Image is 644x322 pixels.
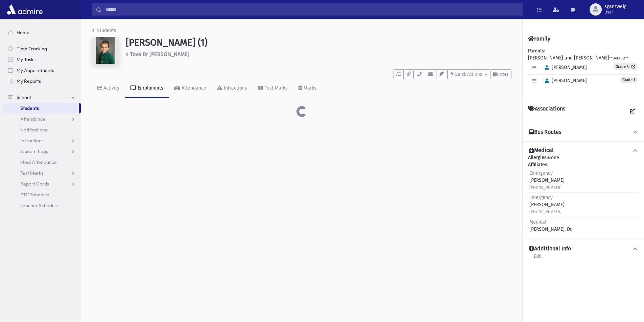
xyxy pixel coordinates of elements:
span: Students [20,105,39,111]
button: Notes [490,69,511,79]
span: User [604,9,626,15]
a: Test Marks [3,168,81,178]
span: Infractions [20,138,44,144]
span: [PERSON_NAME] [542,65,587,70]
small: [PHONE_NUMBER] [529,185,562,190]
b: Allergies: [528,155,548,160]
span: Notes [497,72,508,77]
div: [PERSON_NAME] [529,194,565,215]
img: AdmirePro [5,3,44,16]
a: Meal Attendance [3,157,81,168]
a: Notifications [3,124,81,135]
span: Home [17,29,29,35]
a: Marks [293,79,322,98]
div: Test Marks [263,85,288,91]
span: School [17,94,31,100]
a: My Appointments [3,65,81,76]
h4: Bus Routes [529,129,561,136]
span: Student Logs [20,148,48,154]
a: Time Tracking [3,43,81,54]
div: Attendance [180,85,206,91]
button: Additional Info [528,245,639,252]
h4: Additional Info [529,245,571,252]
a: Home [3,27,81,38]
span: Notifications [20,127,47,133]
span: Meal Attendance [20,159,57,165]
a: PTC Schedule [3,189,81,200]
span: Emergency [529,195,553,200]
b: Parents: [528,48,545,54]
a: Student Logs [3,146,81,157]
div: [PERSON_NAME], Dr. [529,219,572,233]
b: Affiliates: [528,162,548,168]
span: Quick Actions [455,72,482,77]
div: Marks [302,85,316,91]
div: None [528,154,639,234]
a: Teacher Schedule [3,200,81,211]
a: My Reports [3,76,81,86]
a: Edit [533,252,542,265]
a: Enrollments [125,79,169,98]
a: Students [92,28,116,33]
a: Students [3,103,79,114]
span: My Reports [17,78,41,84]
a: Attendance [169,79,212,98]
button: Bus Routes [528,129,639,136]
span: Grade 1 [620,77,637,83]
span: Medical [529,219,546,225]
span: PTC Schedule [20,192,49,198]
div: [PERSON_NAME] [529,170,565,191]
a: School [3,92,81,103]
span: Test Marks [20,170,43,176]
a: Activity [92,79,125,98]
span: My Tasks [17,56,35,63]
a: Test Marks [253,79,293,98]
h6: 4 Tova Dr [PERSON_NAME] [126,51,511,57]
button: Quick Actions [448,69,490,79]
span: Emergency [529,170,553,176]
h1: [PERSON_NAME] (1) [126,37,511,48]
span: sganzweig [604,4,626,9]
a: My Tasks [3,54,81,65]
a: Infractions [3,135,81,146]
a: Infractions [212,79,253,98]
div: Infractions [222,85,247,91]
h4: Associations [528,105,565,118]
div: Enrollments [136,85,163,91]
div: Activity [102,85,119,91]
nav: breadcrumb [92,27,116,37]
span: Report Cards [20,181,49,187]
h4: Family [528,35,550,42]
a: View all Associations [626,105,639,118]
a: Report Cards [3,178,81,189]
h4: Medical [529,147,554,154]
input: Search [102,3,523,16]
button: Medical [528,147,639,154]
span: [PERSON_NAME] [542,78,587,83]
span: Teacher Schedule [20,202,58,208]
span: My Appointments [17,67,54,73]
span: Attendance [20,116,45,122]
div: [PERSON_NAME] and [PERSON_NAME] [528,47,639,94]
a: Grade 4 [614,63,637,70]
a: Attendance [3,114,81,124]
small: [PHONE_NUMBER] [529,210,562,214]
span: Time Tracking [17,46,47,52]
